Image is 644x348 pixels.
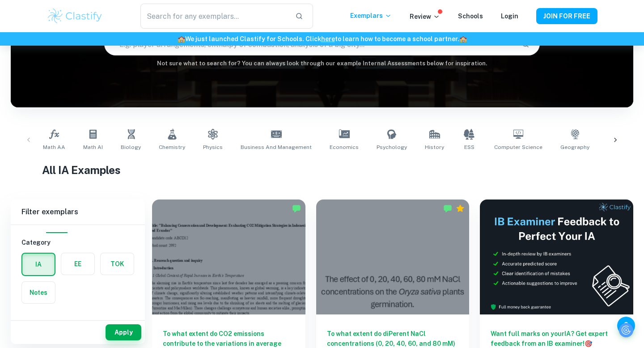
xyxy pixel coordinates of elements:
button: TOK [101,253,134,275]
button: Notes [22,282,55,303]
h6: Filter exemplars [11,199,145,225]
h6: Not sure what to search for? You can always look through our example Internal Assessments below f... [11,59,633,68]
h6: Category [21,238,134,247]
input: Search for any exemplars... [140,4,288,29]
div: Premium [456,204,465,213]
span: Physics [203,143,223,151]
span: Math AI [83,143,103,151]
span: 🎯 [585,340,592,347]
span: 🏫 [178,35,185,42]
p: Exemplars [350,11,392,21]
img: Marked [443,204,452,213]
span: Economics [330,143,359,151]
span: Computer Science [494,143,542,151]
button: IA [22,254,55,275]
a: Login [501,13,518,20]
a: here [321,35,335,42]
h6: Subject [21,314,134,324]
button: Apply [106,324,141,340]
button: Help and Feedback [617,317,635,335]
span: History [425,143,444,151]
img: Thumbnail [480,199,633,314]
img: Clastify logo [47,7,103,25]
span: ESS [464,143,475,151]
span: Math AA [43,143,65,151]
img: Marked [292,204,301,213]
span: Business and Management [241,143,312,151]
button: JOIN FOR FREE [536,8,597,24]
p: Review [410,12,440,21]
h1: All IA Examples [42,162,602,178]
a: Schools [458,13,483,20]
span: Psychology [377,143,407,151]
span: Biology [121,143,141,151]
span: Geography [560,143,589,151]
button: EE [61,253,94,275]
h6: We just launched Clastify for Schools. Click to learn how to become a school partner. [2,34,642,44]
span: 🏫 [459,35,467,42]
span: Chemistry [159,143,185,151]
